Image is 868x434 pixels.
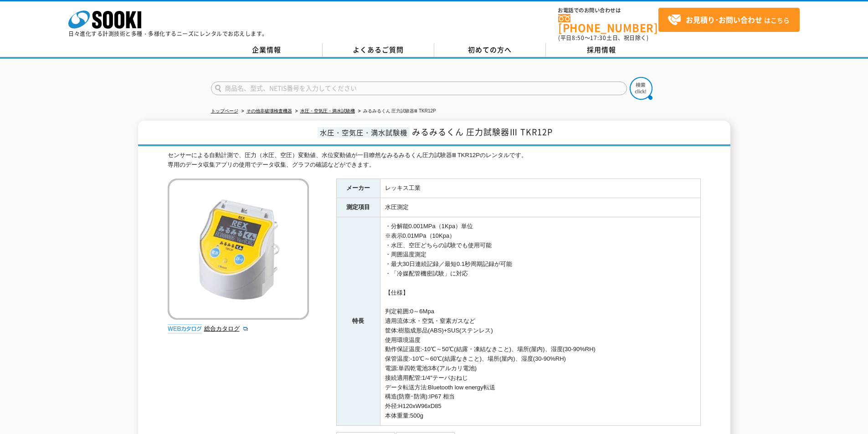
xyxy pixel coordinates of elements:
strong: お見積り･お問い合わせ [686,14,762,25]
th: 特長 [336,217,380,426]
p: 日々進化する計測技術と多種・多様化するニーズにレンタルでお応えします。 [68,31,268,36]
a: 企業情報 [211,43,323,57]
th: 測定項目 [336,198,380,217]
img: webカタログ [168,324,202,333]
span: 初めての方へ [468,45,512,55]
a: お見積り･お問い合わせはこちら [658,8,800,32]
span: 水圧・空気圧・満水試験機 [318,127,410,138]
a: 総合カタログ [204,325,249,332]
div: センサーによる自動計測で、圧力（水圧、空圧）変動値、水位変動値が一目瞭然なみるみるくん圧力試験器Ⅲ TKR12Pのレンタルです。 専用のデータ収集アプリの使用でデータ収集、グラフの確認などができます。 [168,151,701,170]
span: みるみるくん 圧力試験器Ⅲ TKR12P [412,126,553,138]
a: 初めての方へ [434,43,546,57]
span: 17:30 [590,34,606,42]
li: みるみるくん 圧力試験器Ⅲ TKR12P [356,107,436,116]
span: お電話でのお問い合わせは [558,8,658,13]
td: 水圧測定 [380,198,700,217]
a: トップページ [211,108,238,113]
th: メーカー [336,179,380,198]
td: ・分解能0.001MPa（1Kpa）単位 ※表示0.01MPa（10Kpa） ・水圧、空圧どちらの試験でも使用可能 ・周囲温度測定 ・最大30日連続記録／最短0.1秒周期記録が可能 ・「冷媒配管... [380,217,700,426]
td: レッキス工業 [380,179,700,198]
img: みるみるくん 圧力試験器Ⅲ TKR12P [168,179,309,320]
a: [PHONE_NUMBER] [558,14,658,33]
a: その他非破壊検査機器 [247,108,292,113]
a: 採用情報 [546,43,657,57]
span: はこちら [668,13,790,27]
span: 8:50 [572,34,585,42]
span: (平日 ～ 土日、祝日除く) [558,34,648,42]
input: 商品名、型式、NETIS番号を入力してください [211,82,627,95]
a: よくあるご質問 [323,43,434,57]
img: btn_search.png [630,77,652,100]
a: 水圧・空気圧・満水試験機 [300,108,355,113]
